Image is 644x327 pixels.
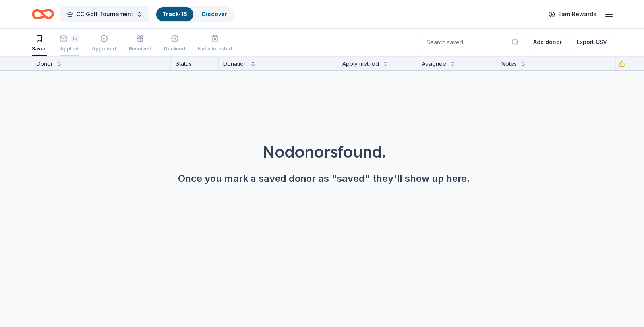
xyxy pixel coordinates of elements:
button: Add donor [528,35,567,49]
div: Saved [32,46,47,52]
button: Export CSV [572,35,612,49]
div: Not interested [198,46,232,52]
div: Approved [92,46,116,52]
button: Track· 15Discover [155,6,234,22]
button: Declined [164,31,185,56]
button: Saved [32,31,47,56]
a: Earn Rewards [544,7,601,21]
button: Approved [92,31,116,56]
div: Declined [164,46,185,52]
div: Applied [60,46,79,52]
input: Search saved [422,35,523,49]
div: Received [129,46,151,52]
div: Assignee [422,59,446,69]
button: CC Golf Tournament [60,6,149,22]
button: Received [129,31,151,56]
div: Donor [37,59,53,69]
button: Not interested [198,31,232,56]
button: 13Applied [60,31,79,56]
div: 13 [71,35,79,42]
a: Discover [201,11,227,17]
span: CC Golf Tournament [76,10,133,19]
div: Notes [501,59,517,69]
a: Track· 15 [162,11,187,17]
div: Donation [223,59,247,69]
a: Home [32,5,54,23]
div: Apply method [342,59,379,69]
div: Status [171,56,219,70]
